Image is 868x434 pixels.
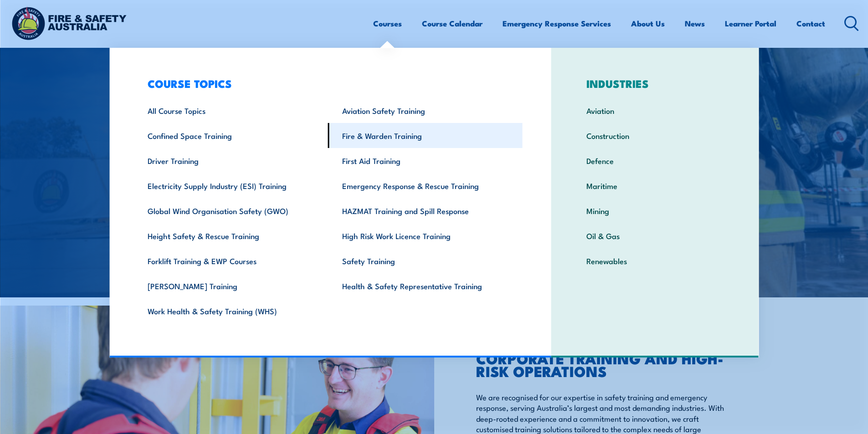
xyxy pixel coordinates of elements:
a: Renewables [572,248,738,273]
a: Emergency Response & Rescue Training [328,173,523,198]
a: Learner Portal [725,11,776,36]
a: Driver Training [134,148,328,173]
a: Health & Safety Representative Training [328,273,523,298]
a: News [685,11,705,36]
a: All Course Topics [134,98,328,123]
a: Safety Training [328,248,523,273]
a: Forklift Training & EWP Courses [134,248,328,273]
a: Defence [572,148,738,173]
a: Aviation Safety Training [328,98,523,123]
a: About Us [631,11,665,36]
a: Oil & Gas [572,223,738,248]
a: Work Health & Safety Training (WHS) [134,298,328,323]
a: Contact [796,11,825,36]
a: Construction [572,123,738,148]
a: Height Safety & Rescue Training [134,223,328,248]
a: Course Calendar [422,11,483,36]
a: Global Wind Organisation Safety (GWO) [134,198,328,223]
a: Electricity Supply Industry (ESI) Training [134,173,328,198]
a: [PERSON_NAME] Training [134,273,328,298]
a: Emergency Response Services [503,11,611,36]
h3: COURSE TOPICS [134,77,523,90]
h2: CORPORATE TRAINING AND HIGH-RISK OPERATIONS [476,339,726,377]
a: Confined Space Training [134,123,328,148]
a: Mining [572,198,738,223]
a: High Risk Work Licence Training [328,223,523,248]
a: Maritime [572,173,738,198]
a: HAZMAT Training and Spill Response [328,198,523,223]
a: First Aid Training [328,148,523,173]
a: Aviation [572,98,738,123]
a: Fire & Warden Training [328,123,523,148]
h3: INDUSTRIES [572,77,738,90]
a: Courses [373,11,402,36]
